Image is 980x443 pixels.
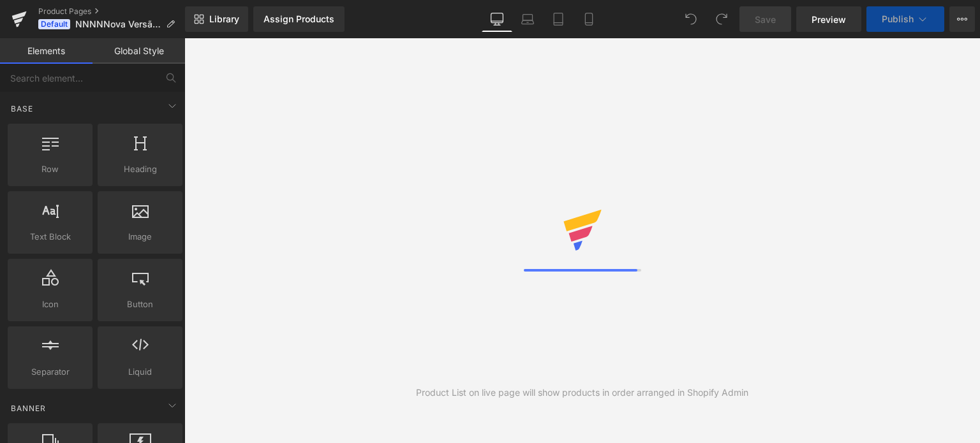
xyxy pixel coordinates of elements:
div: Product List on live page will show products in order arranged in Shopify Admin [416,386,748,400]
button: Redo [709,6,734,32]
span: Preview [812,13,846,26]
span: Row [11,163,89,176]
button: More [949,6,975,32]
span: NNNNNova Versão 11/2023_versão finalissima [75,19,161,29]
a: Product Pages [38,6,185,17]
span: Publish [882,14,914,24]
span: Separator [11,365,89,379]
div: Assign Products [264,14,334,24]
a: Tablet [543,6,574,32]
span: Banner [10,402,47,414]
a: New Library [185,6,248,32]
span: Image [101,230,179,243]
button: Publish [866,6,944,32]
span: Liquid [101,365,179,379]
a: Mobile [574,6,604,32]
span: Icon [11,298,89,311]
a: Global Style [93,38,185,64]
a: Desktop [482,6,512,32]
span: Library [209,13,239,25]
span: Save [755,13,776,26]
button: Undo [678,6,704,32]
span: Heading [101,163,179,176]
a: Preview [796,6,861,32]
span: Default [38,19,70,29]
span: Text Block [11,230,89,243]
span: Button [101,298,179,311]
a: Laptop [512,6,543,32]
span: Base [10,103,34,115]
